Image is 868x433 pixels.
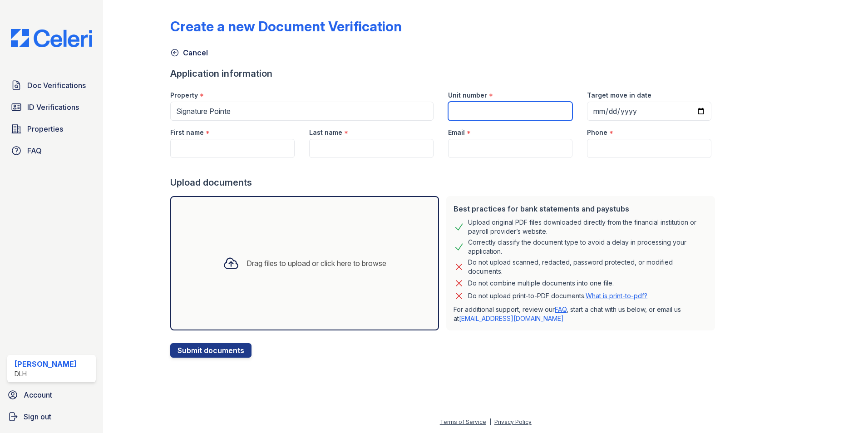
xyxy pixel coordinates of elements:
[586,292,647,300] a: What is print-to-pdf?
[27,123,63,134] span: Properties
[27,145,42,156] span: FAQ
[170,47,208,58] a: Cancel
[440,418,486,425] a: Terms of Service
[587,91,651,100] label: Target move in date
[454,305,708,323] p: For additional support, review our , start a chat with us below, or email us at
[170,67,719,80] div: Application information
[468,291,647,300] p: Do not upload print-to-PDF documents.
[468,218,708,236] div: Upload original PDF files downloaded directly from the financial institution or payroll provider’...
[170,18,402,34] div: Create a new Document Verification
[4,29,99,47] img: CE_Logo_Blue-a8612792a0a2168367f1c8372b55b34899dd931a85d93a1a3d3e32e68fde9ad4.png
[27,102,79,113] span: ID Verifications
[4,408,99,426] a: Sign out
[170,91,198,100] label: Property
[27,80,86,91] span: Doc Verifications
[587,128,607,137] label: Phone
[170,128,204,137] label: First name
[24,411,51,422] span: Sign out
[7,98,96,116] a: ID Verifications
[170,343,252,358] button: Submit documents
[7,142,96,160] a: FAQ
[459,315,564,322] a: [EMAIL_ADDRESS][DOMAIN_NAME]
[448,91,487,100] label: Unit number
[15,369,77,379] div: DLH
[7,76,96,94] a: Doc Verifications
[494,418,532,425] a: Privacy Policy
[489,418,491,425] div: |
[454,203,708,214] div: Best practices for bank statements and paystubs
[4,386,99,404] a: Account
[7,120,96,138] a: Properties
[15,359,77,369] div: [PERSON_NAME]
[468,238,708,256] div: Correctly classify the document type to avoid a delay in processing your application.
[468,278,614,289] div: Do not combine multiple documents into one file.
[309,128,342,137] label: Last name
[555,305,567,313] a: FAQ
[247,258,386,269] div: Drag files to upload or click here to browse
[468,258,708,276] div: Do not upload scanned, redacted, password protected, or modified documents.
[448,128,465,137] label: Email
[170,176,719,189] div: Upload documents
[24,389,52,400] span: Account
